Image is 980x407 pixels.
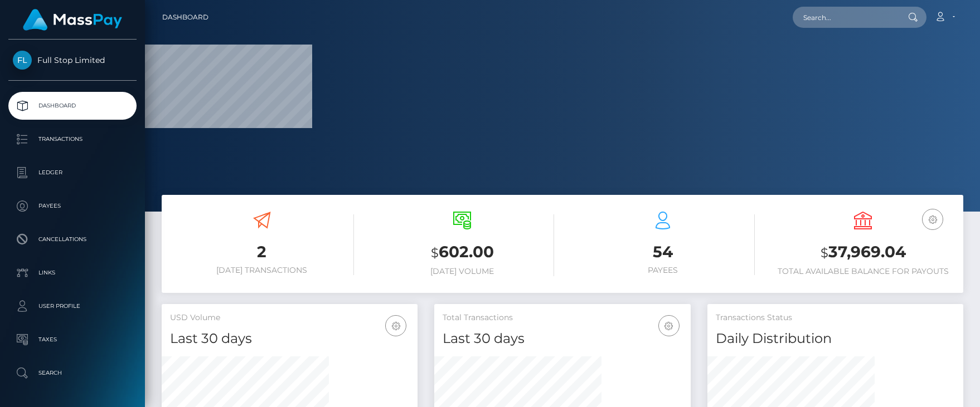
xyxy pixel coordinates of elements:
h5: Total Transactions [443,312,682,323]
a: Search [8,359,137,387]
a: User Profile [8,292,137,320]
p: Transactions [13,131,132,148]
h6: [DATE] Volume [371,267,555,276]
img: MassPay Logo [23,9,122,31]
p: Dashboard [13,97,132,114]
h3: 602.00 [371,241,555,264]
h3: 2 [170,241,354,263]
h4: Last 30 days [443,329,682,349]
h6: [DATE] Transactions [170,266,354,275]
a: Dashboard [8,92,137,120]
a: Cancellations [8,225,137,253]
a: Payees [8,192,137,220]
p: Cancellations [13,231,132,248]
a: Links [8,259,137,287]
a: Transactions [8,125,137,153]
img: Full Stop Limited [13,51,32,70]
h4: Daily Distribution [716,329,955,349]
h4: Last 30 days [170,329,409,349]
a: Taxes [8,326,137,354]
small: $ [431,245,439,261]
small: $ [821,245,828,261]
span: Full Stop Limited [8,55,137,65]
p: Ledger [13,164,132,181]
input: Search... [793,7,897,28]
a: Dashboard [162,6,208,29]
h5: Transactions Status [716,312,955,323]
h6: Total Available Balance for Payouts [772,267,955,276]
h3: 54 [571,241,755,263]
h5: USD Volume [170,312,409,323]
p: Taxes [13,331,132,348]
p: Links [13,264,132,281]
p: Search [13,365,132,381]
p: Payees [13,198,132,214]
h6: Payees [571,266,755,275]
h3: 37,969.04 [772,241,955,264]
p: User Profile [13,298,132,315]
a: Ledger [8,159,137,187]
